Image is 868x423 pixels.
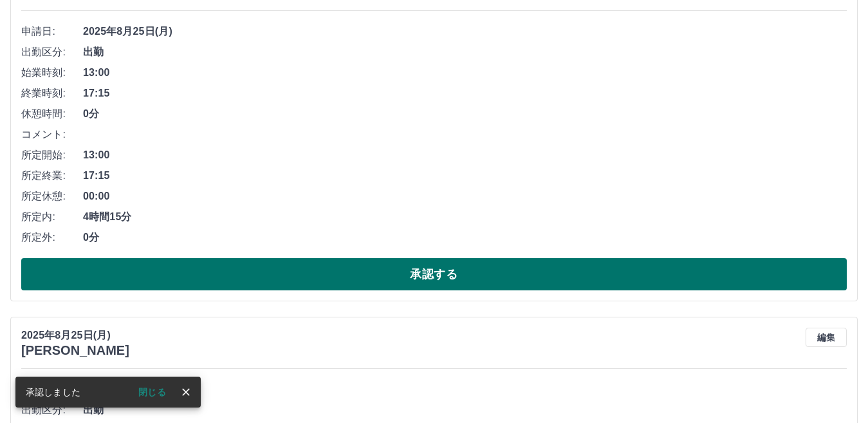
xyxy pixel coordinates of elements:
span: 休憩時間: [21,106,83,122]
span: 所定終業: [21,168,83,183]
span: 17:15 [83,168,847,183]
span: 13:00 [83,65,847,80]
button: 承認する [21,258,847,290]
span: 4時間15分 [83,209,847,225]
span: 出勤 [83,402,847,418]
span: 始業時刻: [21,65,83,80]
span: 申請日: [21,24,83,39]
h3: [PERSON_NAME] [21,343,129,358]
span: 00:00 [83,189,847,204]
span: 所定休憩: [21,189,83,204]
span: コメント: [21,127,83,142]
span: 2025年8月25日(月) [83,382,847,397]
button: close [176,382,196,402]
button: 編集 [806,328,847,347]
span: 所定開始: [21,147,83,163]
span: 0分 [83,230,847,245]
span: 出勤区分: [21,402,83,418]
span: 出勤 [83,44,847,60]
div: 承認しました [26,381,80,404]
span: 2025年8月25日(月) [83,24,847,39]
span: 13:00 [83,147,847,163]
button: 閉じる [128,382,176,402]
span: 17:15 [83,86,847,101]
span: 終業時刻: [21,86,83,101]
span: 所定内: [21,209,83,225]
span: 出勤区分: [21,44,83,60]
span: 所定外: [21,230,83,245]
p: 2025年8月25日(月) [21,328,129,343]
span: 0分 [83,106,847,122]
